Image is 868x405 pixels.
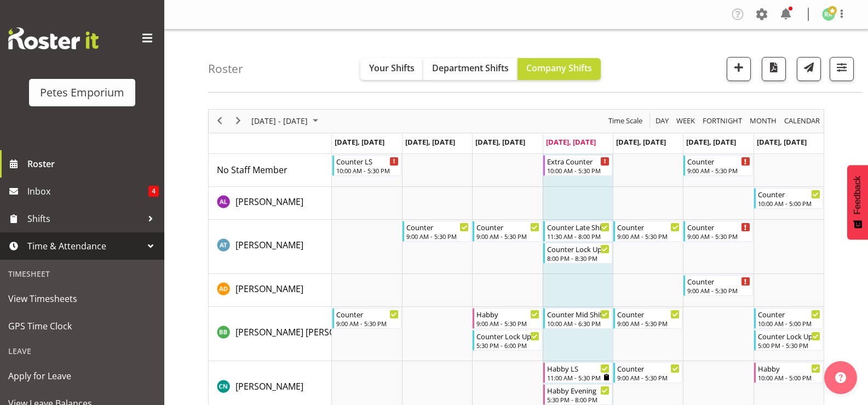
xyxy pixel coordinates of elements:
div: Counter [758,309,820,320]
button: Feedback - Show survey [847,165,868,239]
div: Counter Lock Up [476,330,539,341]
a: Apply for Leave [3,362,162,390]
td: Amelia Denz resource [209,274,332,307]
div: Counter [476,221,539,232]
div: 9:00 AM - 5:30 PM [617,373,680,382]
div: 10:00 AM - 5:30 PM [547,166,610,175]
span: calendar [783,114,821,128]
div: Counter LS [336,156,399,167]
div: Timesheet [3,263,162,285]
button: Timeline Month [748,114,779,128]
div: Leave [3,340,162,362]
a: No Staff Member [217,163,288,176]
td: No Staff Member resource [209,154,332,187]
div: Counter Late Shift [547,221,610,232]
td: Abigail Lane resource [209,187,332,220]
button: Next [231,114,246,128]
div: No Staff Member"s event - Counter LS Begin From Monday, September 29, 2025 at 10:00:00 AM GMT+13:... [332,155,401,176]
div: Habby [476,309,539,320]
button: Previous [212,114,227,128]
button: Fortnight [701,114,744,128]
button: Timeline Week [675,114,697,128]
div: Alex-Micheal Taniwha"s event - Counter Begin From Saturday, October 4, 2025 at 9:00:00 AM GMT+13:... [683,221,752,242]
img: Rosterit website logo [8,27,99,49]
div: Sep 29 - Oct 05, 2025 [248,110,325,133]
a: [PERSON_NAME] [235,238,303,252]
span: Company Shifts [526,62,592,74]
div: Alex-Micheal Taniwha"s event - Counter Late Shift Begin From Thursday, October 2, 2025 at 11:30:0... [543,221,612,242]
div: Alex-Micheal Taniwha"s event - Counter Begin From Tuesday, September 30, 2025 at 9:00:00 AM GMT+1... [403,221,472,242]
span: [PERSON_NAME] [235,283,303,295]
button: Add a new shift [727,57,751,81]
span: Roster [27,156,159,172]
div: Habby Evening [547,385,610,396]
button: Company Shifts [518,58,601,80]
div: 9:00 AM - 5:30 PM [476,232,539,241]
span: Shifts [27,210,142,227]
span: [PERSON_NAME] [235,380,303,392]
span: [DATE], [DATE] [757,137,807,147]
div: Counter [687,276,750,287]
div: 9:00 AM - 5:30 PM [687,232,750,241]
div: Counter Lock Up [758,330,820,341]
td: Beena Beena resource [209,307,332,361]
div: Petes Emporium [40,84,124,101]
button: Download a PDF of the roster according to the set date range. [762,57,786,81]
div: Extra Counter [547,156,610,167]
span: [DATE], [DATE] [405,137,455,147]
span: Department Shifts [432,62,509,74]
span: Time & Attendance [27,238,142,254]
div: Counter [336,309,399,320]
div: 9:00 AM - 5:30 PM [687,286,750,295]
div: 5:30 PM - 8:00 PM [547,395,610,404]
div: Alex-Micheal Taniwha"s event - Counter Begin From Friday, October 3, 2025 at 9:00:00 AM GMT+13:00... [613,221,682,242]
span: No Staff Member [217,164,288,176]
span: [DATE], [DATE] [475,137,525,147]
div: Beena Beena"s event - Counter Begin From Friday, October 3, 2025 at 9:00:00 AM GMT+13:00 Ends At ... [613,308,682,329]
div: Counter Mid Shift [547,309,610,320]
span: Inbox [27,183,148,199]
div: next period [229,110,248,133]
button: October 2025 [250,114,323,128]
div: 8:00 PM - 8:30 PM [547,254,610,263]
div: Beena Beena"s event - Counter Begin From Monday, September 29, 2025 at 9:00:00 AM GMT+13:00 Ends ... [332,308,401,329]
a: [PERSON_NAME] [235,195,303,208]
div: 10:00 AM - 5:00 PM [758,199,820,208]
div: 9:00 AM - 5:30 PM [406,232,469,241]
div: Counter [617,221,680,232]
div: Christine Neville"s event - Habby Begin From Sunday, October 5, 2025 at 10:00:00 AM GMT+13:00 End... [754,362,823,383]
span: Your Shifts [369,62,415,74]
div: 10:00 AM - 5:30 PM [336,166,399,175]
div: 9:00 AM - 5:30 PM [476,319,539,328]
span: [DATE], [DATE] [335,137,384,147]
div: Beena Beena"s event - Counter Begin From Sunday, October 5, 2025 at 10:00:00 AM GMT+13:00 Ends At... [754,308,823,329]
div: 10:00 AM - 5:00 PM [758,319,820,328]
div: 10:00 AM - 5:00 PM [758,373,820,382]
div: Christine Neville"s event - Habby LS Begin From Thursday, October 2, 2025 at 11:00:00 AM GMT+13:0... [543,362,612,383]
div: 11:00 AM - 5:30 PM [547,373,610,382]
a: [PERSON_NAME] [PERSON_NAME] [235,326,373,339]
span: Time Scale [607,114,643,128]
div: Counter [617,363,680,374]
div: Beena Beena"s event - Habby Begin From Wednesday, October 1, 2025 at 9:00:00 AM GMT+13:00 Ends At... [473,308,542,329]
div: 5:00 PM - 5:30 PM [758,341,820,350]
div: 9:00 AM - 5:30 PM [617,232,680,241]
div: 9:00 AM - 5:30 PM [687,166,750,175]
div: Abigail Lane"s event - Counter Begin From Sunday, October 5, 2025 at 10:00:00 AM GMT+13:00 Ends A... [754,188,823,209]
div: Counter [687,221,750,232]
div: Counter [758,189,820,199]
h4: Roster [208,62,243,75]
div: Habby [758,363,820,374]
div: Beena Beena"s event - Counter Lock Up Begin From Wednesday, October 1, 2025 at 5:30:00 PM GMT+13:... [473,330,542,351]
span: Week [675,114,696,128]
span: 4 [148,186,159,197]
img: ruth-robertson-taylor722.jpg [822,8,835,21]
button: Time Scale [607,114,645,128]
button: Timeline Day [654,114,671,128]
a: View Timesheets [3,285,162,312]
button: Send a list of all shifts for the selected filtered period to all rostered employees. [797,57,821,81]
button: Filter Shifts [830,57,854,81]
div: Counter [406,221,469,232]
div: Counter Lock Up [547,243,610,254]
span: [PERSON_NAME] [235,239,303,251]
